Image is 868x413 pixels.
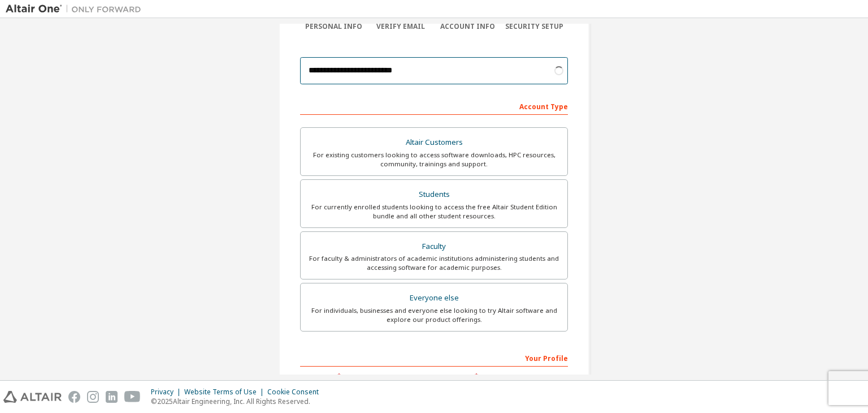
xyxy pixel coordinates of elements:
[124,391,141,403] img: youtube.svg
[307,203,561,221] div: For currently enrolled students looking to access the free Altair Student Edition bundle and all ...
[6,3,147,15] img: Altair One
[307,290,561,306] div: Everyone else
[87,391,99,403] img: instagram.svg
[184,388,267,397] div: Website Terms of Use
[300,349,568,367] div: Your Profile
[501,22,568,31] div: Security Setup
[307,187,561,203] div: Students
[307,254,561,272] div: For faculty & administrators of academic institutions administering students and accessing softwa...
[267,388,325,397] div: Cookie Consent
[106,391,118,403] img: linkedin.svg
[300,372,431,381] label: First Name
[437,372,568,381] label: Last Name
[307,135,561,150] div: Altair Customers
[307,150,561,169] div: For existing customers looking to access software downloads, HPC resources, community, trainings ...
[3,391,62,403] img: altair_logo.svg
[151,388,184,397] div: Privacy
[68,391,80,403] img: facebook.svg
[151,397,325,406] p: © 2025 Altair Engineering, Inc. All Rights Reserved.
[307,306,561,324] div: For individuals, businesses and everyone else looking to try Altair software and explore our prod...
[367,22,435,31] div: Verify Email
[434,22,501,31] div: Account Info
[300,22,367,31] div: Personal Info
[300,97,568,115] div: Account Type
[307,239,561,255] div: Faculty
